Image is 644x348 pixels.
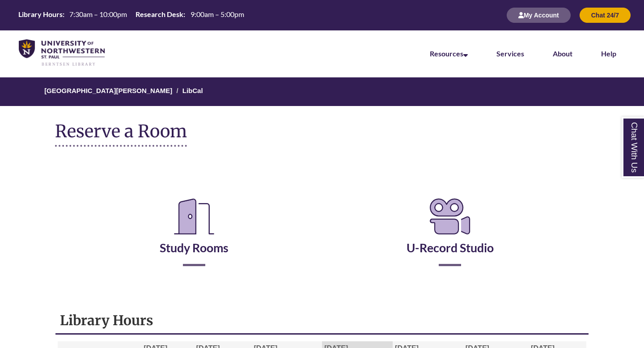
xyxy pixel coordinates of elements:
[15,9,247,21] a: Hours Today
[15,9,247,20] table: Hours Today
[407,218,494,255] a: U-Record Studio
[60,312,584,329] h1: Library Hours
[19,39,105,67] img: UNWSP Library Logo
[430,49,468,58] a: Resources
[580,8,631,23] button: Chat 24/7
[15,9,66,19] th: Library Hours:
[182,87,203,94] a: LibCal
[191,10,244,18] span: 9:00am – 5:00pm
[55,169,589,293] div: Reserve a Room
[580,11,631,19] a: Chat 24/7
[132,9,186,19] th: Research Desk:
[496,49,524,58] a: Services
[55,122,187,147] h1: Reserve a Room
[507,11,571,19] a: My Account
[160,218,229,255] a: Study Rooms
[44,87,172,94] a: [GEOGRAPHIC_DATA][PERSON_NAME]
[55,77,589,106] nav: Breadcrumb
[601,49,616,58] a: Help
[507,8,571,23] button: My Account
[69,10,127,18] span: 7:30am – 10:00pm
[553,49,572,58] a: About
